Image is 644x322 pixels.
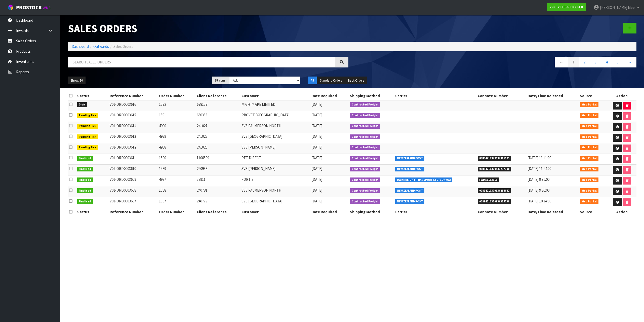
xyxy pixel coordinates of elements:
[77,167,93,172] span: Finalised
[195,122,240,132] td: 241027
[350,199,380,204] span: Contracted Freight
[77,145,98,150] span: Pending Pick
[215,78,227,83] strong: Status:
[195,92,240,100] th: Client Reference
[608,92,636,100] th: Action
[550,5,583,9] strong: V01 - VETPLUS NZ LTD
[158,111,195,122] td: 1591
[240,111,310,122] td: PROVET [GEOGRAPHIC_DATA]
[310,208,349,216] th: Date Required
[528,199,551,203] span: [DATE] 10:34:00
[158,197,195,208] td: 1587
[580,145,598,150] span: Web Portal
[311,145,322,150] span: [DATE]
[8,4,14,11] img: cube-alt.png
[579,92,608,100] th: Source
[77,113,98,118] span: Pending Pick
[195,100,240,111] td: 698159
[240,143,310,154] td: SVS [PERSON_NAME]
[77,177,93,183] span: Finalised
[108,111,158,122] td: V01-ORD0003615
[476,208,526,216] th: Connote Number
[394,92,476,100] th: Carrier
[108,186,158,197] td: V01-ORD0003608
[77,188,93,193] span: Finalised
[240,186,310,197] td: SVS PALMERSON NORTH
[311,155,322,160] span: [DATE]
[77,134,98,139] span: Pending Pick
[476,92,526,100] th: Connote Number
[240,154,310,165] td: PET DIRECT
[108,175,158,186] td: V01-ORD0003609
[158,186,195,197] td: 1588
[195,143,240,154] td: 241026
[158,154,195,165] td: 1590
[158,208,195,216] th: Order Number
[93,44,109,49] a: Outwards
[350,124,380,129] span: Contracted Freight
[349,208,394,216] th: Shipping Method
[16,4,42,11] span: ProStock
[113,44,133,49] span: Sales Orders
[526,208,579,216] th: Date/Time Released
[394,208,476,216] th: Carrier
[350,102,380,107] span: Contracted Freight
[350,188,380,193] span: Contracted Freight
[158,122,195,132] td: 4990
[580,102,598,107] span: Web Portal
[308,77,317,85] button: All
[528,177,549,182] span: [DATE] 9:31:00
[528,188,549,193] span: [DATE] 9:26:00
[600,5,627,10] span: [PERSON_NAME]
[623,57,636,67] a: →
[108,208,158,216] th: Reference Number
[158,143,195,154] td: 4988
[528,155,551,160] span: [DATE] 13:11:00
[555,57,568,67] a: ←
[580,113,598,118] span: Web Portal
[240,122,310,132] td: SVS PALMERSON NORTH
[478,199,511,204] span: 00894210379936355738
[345,77,367,85] button: Back Orders
[580,188,598,193] span: Web Portal
[580,199,598,204] span: Web Portal
[77,124,98,129] span: Pending Pick
[628,5,635,10] span: Mee
[77,156,93,161] span: Finalised
[579,57,590,67] a: 2
[158,100,195,111] td: 1592
[240,100,310,111] td: MIGHTY APE LIMITED
[478,156,511,161] span: 00894210379937316905
[108,122,158,132] td: V01-ORD0003614
[108,143,158,154] td: V01-ORD0003612
[68,77,86,85] button: Show: 10
[350,145,380,150] span: Contracted Freight
[76,92,108,100] th: Status
[528,166,551,171] span: [DATE] 11:14:00
[350,113,380,118] span: Contracted Freight
[158,132,195,143] td: 4989
[580,124,598,129] span: Web Portal
[240,175,310,186] td: FORTIS
[395,177,453,183] span: MAINFREIGHT TRANSPORT LTD -CONWLA
[350,177,380,183] span: Contracted Freight
[311,102,322,107] span: [DATE]
[612,57,623,67] a: 5
[195,165,240,175] td: 240938
[580,167,598,172] span: Web Portal
[590,57,601,67] a: 3
[240,165,310,175] td: SVS [PERSON_NAME]
[195,154,240,165] td: 1106509
[579,208,608,216] th: Source
[317,77,345,85] button: Standard Orders
[108,100,158,111] td: V01-ORD0003616
[310,92,349,100] th: Date Required
[195,111,240,122] td: 660353
[350,134,380,139] span: Contracted Freight
[108,197,158,208] td: V01-ORD0003607
[240,132,310,143] td: SVS [GEOGRAPHIC_DATA]
[108,165,158,175] td: V01-ORD0003610
[77,199,93,204] span: Finalised
[108,154,158,165] td: V01-ORD0003611
[240,208,310,216] th: Customer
